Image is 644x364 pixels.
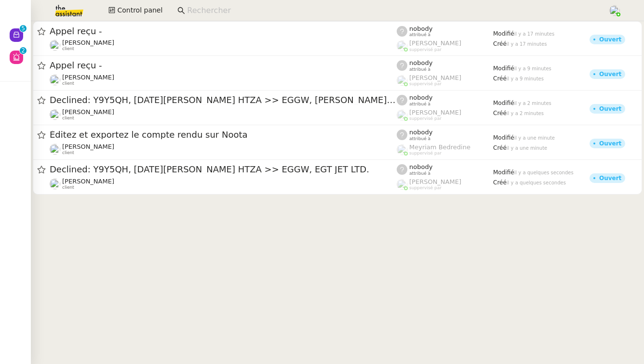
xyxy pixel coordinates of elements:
[50,40,60,51] img: users%2FRcIDm4Xn1TPHYwgLThSv8RQYtaM2%2Favatar%2F95761f7a-40c3-4bb5-878d-fe785e6f95b2
[50,108,397,121] app-user-detailed-label: client
[493,169,514,176] span: Modifié
[409,151,442,156] span: suppervisé par
[599,175,621,181] div: Ouvert
[514,31,555,37] span: il y a 17 minutes
[409,81,442,87] span: suppervisé par
[21,47,25,56] p: 2
[50,96,397,104] span: Declined: Y9Y5QH, [DATE][PERSON_NAME] HTZA >> EGGW, [PERSON_NAME] Jet a.s.
[493,134,514,141] span: Modifié
[117,5,162,16] span: Control panel
[599,141,621,146] div: Ouvert
[397,144,407,155] img: users%2FaellJyylmXSg4jqeVbanehhyYJm1%2Favatar%2Fprofile-pic%20(4).png
[599,37,621,42] div: Ouvert
[409,143,470,151] span: Meyriam Bedredine
[409,74,461,81] span: [PERSON_NAME]
[409,47,442,52] span: suppervisé par
[409,94,432,101] span: nobody
[409,32,430,38] span: attribué à
[397,74,493,87] app-user-label: suppervisé par
[62,74,114,81] span: [PERSON_NAME]
[20,47,27,54] nz-badge-sup: 2
[514,101,551,106] span: il y a 2 minutes
[50,143,397,156] app-user-detailed-label: client
[50,39,397,52] app-user-detailed-label: client
[397,39,493,52] app-user-label: suppervisé par
[62,39,114,46] span: [PERSON_NAME]
[50,165,397,174] span: Declined: Y9Y5QH, [DATE][PERSON_NAME] HTZA >> EGGW, EGT JET LTD.
[507,111,544,116] span: il y a 2 minutes
[397,178,493,191] app-user-label: suppervisé par
[493,100,514,106] span: Modifié
[397,129,493,141] app-user-label: attribué à
[409,59,432,66] span: nobody
[514,66,551,71] span: il y a 9 minutes
[397,179,407,190] img: users%2FoFdbodQ3TgNoWt9kP3GXAs5oaCq1%2Favatar%2Fprofile-pic.png
[50,61,397,70] span: Appel reçu -
[20,25,27,32] nz-badge-sup: 5
[409,185,442,191] span: suppervisé par
[609,5,620,16] img: users%2FPPrFYTsEAUgQy5cK5MCpqKbOX8K2%2Favatar%2FCapture%20d%E2%80%99e%CC%81cran%202023-06-05%20a%...
[409,178,461,185] span: [PERSON_NAME]
[507,41,547,47] span: il y a 17 minutes
[409,109,461,116] span: [PERSON_NAME]
[409,39,461,47] span: [PERSON_NAME]
[62,150,74,156] span: client
[62,46,74,52] span: client
[409,163,432,170] span: nobody
[493,65,514,72] span: Modifié
[397,40,407,51] img: users%2FyQfMwtYgTqhRP2YHWHmG2s2LYaD3%2Favatar%2Fprofile-pic.png
[493,179,507,186] span: Créé
[50,178,397,190] app-user-detailed-label: client
[397,59,493,72] app-user-label: attribué à
[50,109,60,120] img: users%2FC9SBsJ0duuaSgpQFj5LgoEX8n0o2%2Favatar%2Fec9d51b8-9413-4189-adfb-7be4d8c96a3c
[50,130,397,139] span: Éditez et exportez le compte rendu sur Noota
[493,75,507,82] span: Créé
[599,106,621,112] div: Ouvert
[409,171,430,176] span: attribué à
[409,116,442,121] span: suppervisé par
[62,178,114,185] span: [PERSON_NAME]
[397,143,493,156] app-user-label: suppervisé par
[62,143,114,150] span: [PERSON_NAME]
[62,81,74,86] span: client
[409,102,430,107] span: attribué à
[507,145,547,151] span: il y a une minute
[103,4,168,17] button: Control panel
[187,4,598,17] input: Rechercher
[50,27,397,36] span: Appel reçu -
[507,180,566,185] span: il y a quelques secondes
[397,110,407,120] img: users%2FoFdbodQ3TgNoWt9kP3GXAs5oaCq1%2Favatar%2Fprofile-pic.png
[50,179,60,189] img: users%2FC9SBsJ0duuaSgpQFj5LgoEX8n0o2%2Favatar%2Fec9d51b8-9413-4189-adfb-7be4d8c96a3c
[397,94,493,106] app-user-label: attribué à
[50,75,60,85] img: users%2FRcIDm4Xn1TPHYwgLThSv8RQYtaM2%2Favatar%2F95761f7a-40c3-4bb5-878d-fe785e6f95b2
[397,109,493,121] app-user-label: suppervisé par
[21,25,25,34] p: 5
[62,116,74,121] span: client
[50,74,397,86] app-user-detailed-label: client
[493,30,514,37] span: Modifié
[514,170,574,175] span: il y a quelques secondes
[493,40,507,47] span: Créé
[62,185,74,190] span: client
[409,25,432,32] span: nobody
[397,75,407,86] img: users%2FyQfMwtYgTqhRP2YHWHmG2s2LYaD3%2Favatar%2Fprofile-pic.png
[507,76,544,81] span: il y a 9 minutes
[50,144,60,155] img: users%2FDBF5gIzOT6MfpzgDQC7eMkIK8iA3%2Favatar%2Fd943ca6c-06ba-4e73-906b-d60e05e423d3
[62,108,114,116] span: [PERSON_NAME]
[493,144,507,151] span: Créé
[409,136,430,142] span: attribué à
[397,163,493,176] app-user-label: attribué à
[599,71,621,77] div: Ouvert
[493,110,507,117] span: Créé
[514,135,555,141] span: il y a une minute
[409,129,432,136] span: nobody
[397,25,493,38] app-user-label: attribué à
[409,67,430,72] span: attribué à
